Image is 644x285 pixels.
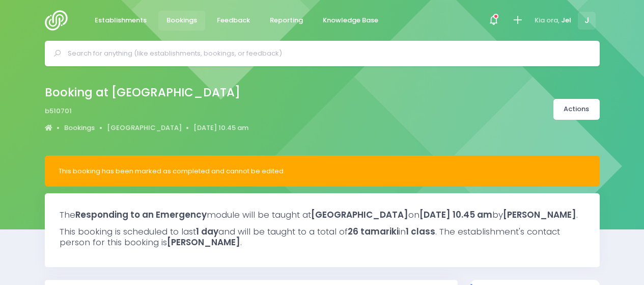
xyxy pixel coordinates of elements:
h3: This booking is scheduled to last and will be taught to a total of in . The establishment's conta... [60,226,585,247]
a: [DATE] 10.45 am [193,123,248,133]
strong: 1 class [406,225,435,238]
strong: 1 day [196,225,218,238]
span: Reporting [270,15,303,25]
a: Knowledge Base [315,11,387,31]
input: Search for anything (like establishments, bookings, or feedback) [68,46,585,61]
strong: [GEOGRAPHIC_DATA] [311,209,408,221]
strong: Responding to an Emergency [75,209,207,221]
h3: The module will be taught at on by . [60,210,585,220]
a: Establishments [87,11,155,31]
span: J [578,12,596,30]
strong: [PERSON_NAME] [503,209,576,221]
strong: [PERSON_NAME] [167,236,240,248]
strong: [DATE] 10.45 am [419,209,492,221]
span: Jel [561,15,571,25]
a: Bookings [64,123,95,133]
a: Bookings [158,11,206,31]
a: Actions [553,99,600,120]
img: Logo [45,10,74,31]
span: Bookings [166,15,197,25]
strong: 26 tamariki [348,225,399,238]
a: [GEOGRAPHIC_DATA] [107,123,182,133]
a: Reporting [262,11,312,31]
span: Establishments [95,15,147,25]
span: b510701 [45,106,72,116]
span: Kia ora, [535,15,559,25]
div: This booking has been marked as completed and cannot be edited. [59,166,586,176]
h2: Booking at [GEOGRAPHIC_DATA] [45,86,240,99]
span: Knowledge Base [323,15,378,25]
a: Feedback [209,11,259,31]
span: Feedback [217,15,250,25]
